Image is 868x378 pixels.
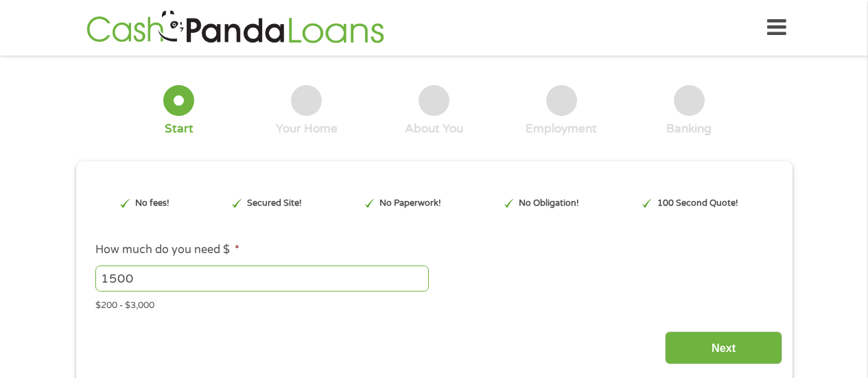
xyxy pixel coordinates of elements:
[665,331,782,365] input: Next
[247,197,302,210] p: Secured Site!
[95,294,772,313] div: $200 - $3,000
[82,8,388,47] img: GetLoanNow Logo
[379,197,441,210] p: No Paperwork!
[165,121,193,137] div: Start
[276,121,338,137] div: Your Home
[405,121,463,137] div: About You
[95,243,239,257] label: How much do you need $
[519,197,579,210] p: No Obligation!
[666,121,712,137] div: Banking
[135,197,169,210] p: No fees!
[657,197,738,210] p: 100 Second Quote!
[526,121,597,137] div: Employment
